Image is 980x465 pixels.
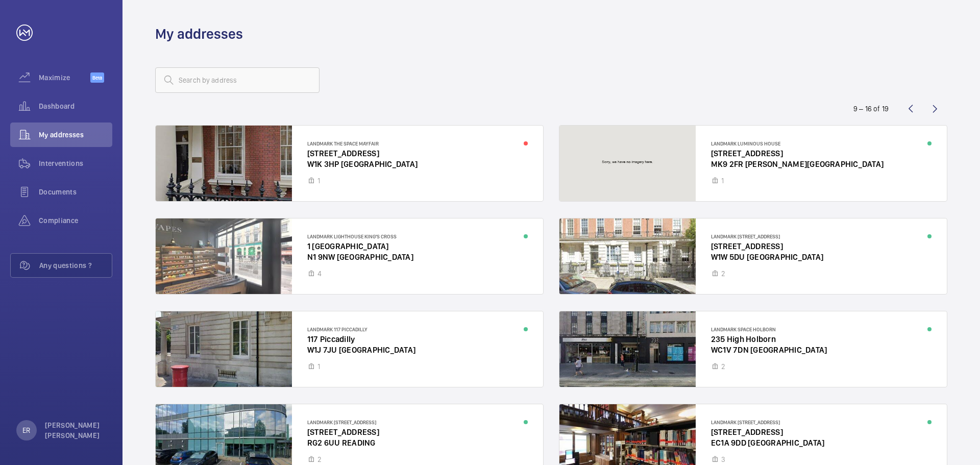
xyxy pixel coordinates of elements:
[22,425,30,435] p: ER
[853,104,889,114] div: 9 – 16 of 19
[155,67,320,93] input: Search by address
[39,187,112,197] span: Documents
[39,72,90,83] span: Maximize
[39,215,112,226] span: Compliance
[39,158,112,168] span: Interventions
[155,25,243,43] h1: My addresses
[90,72,104,83] span: Beta
[39,260,112,271] span: Any questions ?
[45,420,106,440] p: [PERSON_NAME] [PERSON_NAME]
[39,130,112,140] span: My addresses
[39,101,112,111] span: Dashboard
